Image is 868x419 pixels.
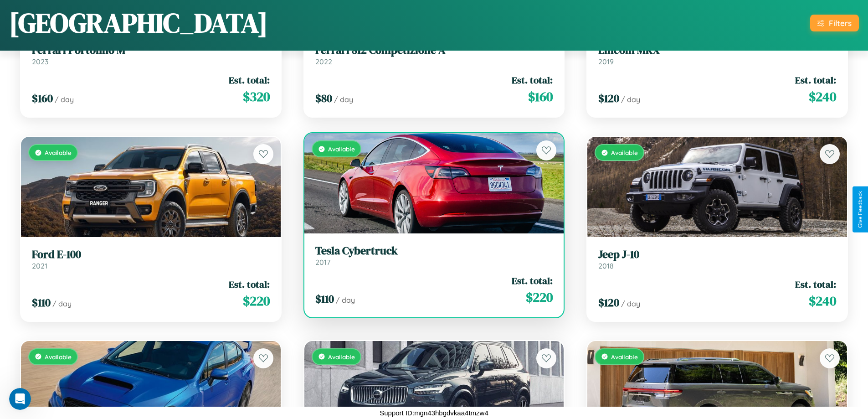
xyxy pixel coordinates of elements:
span: $ 320 [243,88,270,106]
span: Available [611,149,638,156]
h3: Ferrari 812 Competizione A [315,44,553,57]
span: / day [334,95,353,104]
span: 2023 [32,57,48,66]
span: Est. total: [795,278,836,291]
h3: Ferrari Portofino M [32,44,270,57]
span: $ 160 [528,88,553,106]
span: $ 240 [809,88,836,106]
h3: Ford E-100 [32,248,270,261]
h3: Tesla Cybertruck [315,244,553,258]
a: Jeep J-102018 [598,248,836,270]
span: / day [55,95,74,104]
span: $ 160 [32,91,53,106]
span: Available [328,145,355,153]
span: / day [52,299,72,308]
h1: [GEOGRAPHIC_DATA] [9,4,268,41]
a: Lincoln MKX2019 [598,44,836,66]
span: $ 240 [809,292,836,310]
div: Give Feedback [857,191,863,228]
span: Est. total: [229,278,270,291]
span: / day [621,95,640,104]
a: Tesla Cybertruck2017 [315,244,553,267]
span: $ 220 [243,292,270,310]
span: 2018 [598,261,614,270]
span: Est. total: [795,73,836,87]
span: $ 120 [598,295,619,310]
a: Ferrari 812 Competizione A2022 [315,44,553,66]
span: / day [336,295,355,305]
a: Ford E-1002021 [32,248,270,270]
span: $ 80 [315,91,332,106]
span: / day [621,299,640,308]
span: 2019 [598,57,614,66]
p: Support ID: mgn43hbgdvkaa4tmzw4 [380,407,488,419]
span: 2022 [315,57,332,66]
a: Ferrari Portofino M2023 [32,44,270,66]
span: $ 110 [32,295,51,310]
span: 2017 [315,258,330,267]
span: Available [45,149,72,156]
span: Available [611,353,638,361]
div: Filters [829,18,852,28]
span: Est. total: [512,73,553,87]
span: Est. total: [229,73,270,87]
span: $ 110 [315,291,334,306]
span: $ 220 [526,288,553,306]
iframe: Intercom live chat [9,388,31,410]
span: 2021 [32,261,47,270]
h3: Jeep J-10 [598,248,836,261]
h3: Lincoln MKX [598,44,836,57]
button: Filters [810,15,859,31]
span: Est. total: [512,274,553,287]
span: Available [328,353,355,361]
span: $ 120 [598,91,619,106]
span: Available [45,353,72,361]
